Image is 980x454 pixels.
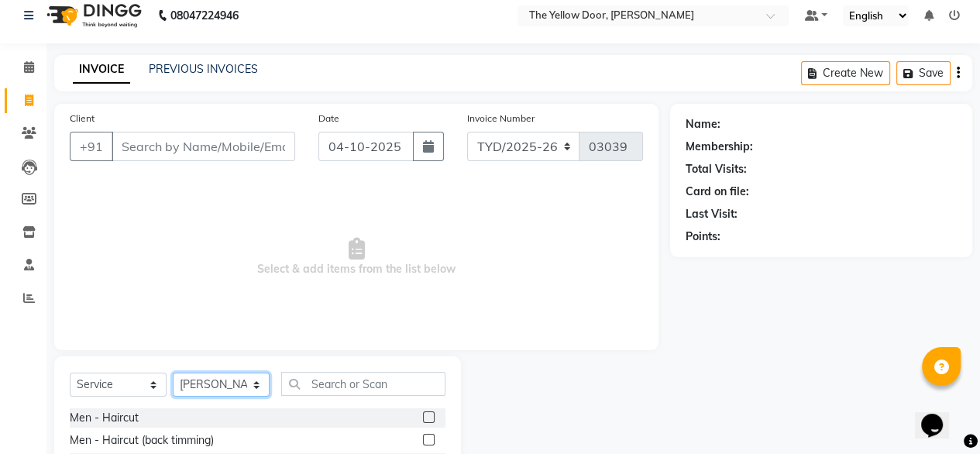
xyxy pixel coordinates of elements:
div: Men - Haircut (back timming) [70,432,214,449]
a: INVOICE [73,56,130,84]
label: Invoice Number [467,112,535,126]
div: Card on file: [686,184,749,200]
div: Last Visit: [686,206,738,222]
input: Search by Name/Mobile/Email/Code [112,132,295,161]
button: Create New [801,61,890,85]
input: Search or Scan [281,372,445,396]
div: Membership: [686,139,753,155]
label: Client [70,112,95,126]
iframe: chat widget [915,392,965,439]
div: Men - Haircut [70,410,139,426]
button: +91 [70,132,113,161]
a: PREVIOUS INVOICES [149,62,258,76]
div: Total Visits: [686,161,747,177]
span: Select & add items from the list below [70,180,643,335]
div: Name: [686,116,720,132]
div: Points: [686,229,720,245]
button: Save [896,61,951,85]
label: Date [318,112,339,126]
